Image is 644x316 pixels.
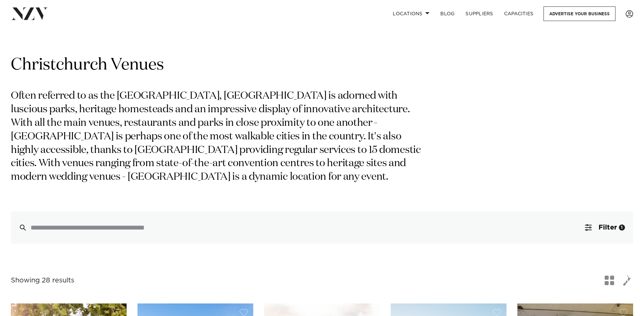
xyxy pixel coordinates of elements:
a: Advertise your business [544,6,615,21]
button: Filter1 [577,211,633,244]
a: Locations [387,6,435,21]
span: Filter [599,224,617,231]
a: BLOG [435,6,460,21]
div: 1 [619,224,625,231]
h1: Christchurch Venues [11,55,633,76]
div: Showing 28 results [11,275,74,286]
a: Capacities [499,6,539,21]
a: SUPPLIERS [460,6,498,21]
p: Often referred to as the [GEOGRAPHIC_DATA], [GEOGRAPHIC_DATA] is adorned with luscious parks, her... [11,90,430,184]
img: nzv-logo.png [11,7,48,20]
